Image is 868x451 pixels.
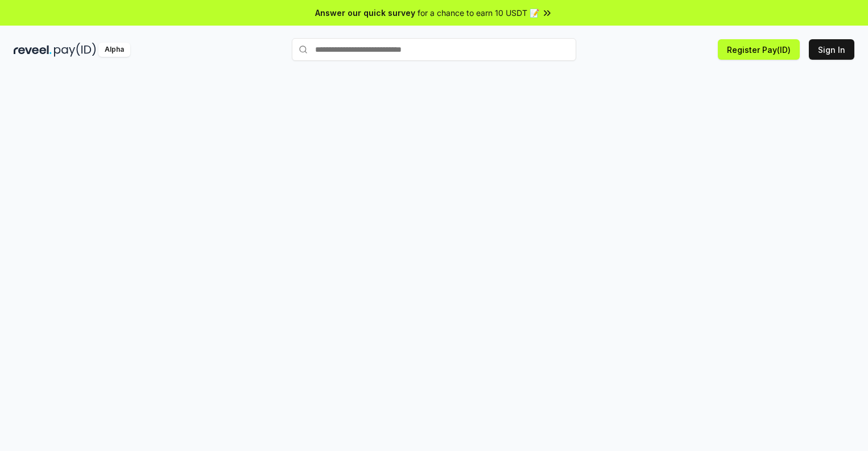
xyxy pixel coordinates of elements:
[14,43,52,57] img: reveel_dark
[718,39,800,60] button: Register Pay(ID)
[98,43,130,57] div: Alpha
[809,39,854,60] button: Sign In
[315,7,415,19] span: Answer our quick survey
[418,7,539,19] span: for a chance to earn 10 USDT 📝
[54,43,96,57] img: pay_id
